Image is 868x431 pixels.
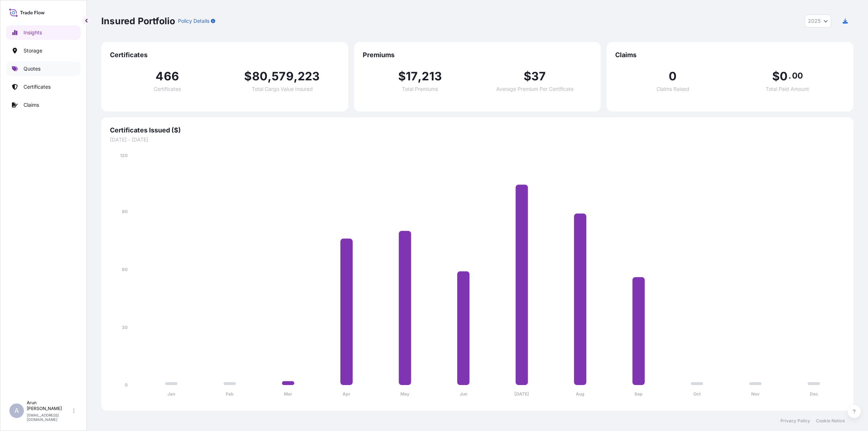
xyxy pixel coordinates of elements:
p: Insights [24,29,42,36]
tspan: 60 [122,267,128,272]
tspan: Feb [226,391,234,397]
span: Average Premium Per Certificate [496,86,574,92]
span: Claims Raised [656,86,689,92]
tspan: Dec [810,391,818,397]
span: Certificates [154,86,181,92]
span: , [294,71,298,82]
p: Quotes [24,65,41,72]
span: , [418,71,422,82]
a: Certificates [6,80,81,94]
a: Claims [6,98,81,112]
span: 0 [780,71,788,82]
span: 2025 [808,17,821,25]
span: Claims [615,51,845,59]
tspan: Oct [693,391,701,397]
tspan: 120 [120,153,128,158]
span: 80 [252,71,268,82]
button: Year Selector [805,14,831,28]
a: Cookie Notice [816,418,845,424]
span: $ [398,71,406,82]
span: 223 [298,71,320,82]
tspan: Apr [342,391,350,397]
span: $ [772,71,780,82]
span: [DATE] - [DATE] [110,136,845,143]
span: 17 [406,71,418,82]
p: Policy Details [178,17,209,25]
a: Insights [6,25,81,40]
span: Premiums [363,51,592,59]
tspan: May [400,391,410,397]
tspan: 90 [122,209,128,214]
span: 00 [792,73,803,79]
span: Certificates [110,51,340,59]
span: 579 [272,71,294,82]
span: Certificates Issued ($) [110,126,845,135]
a: Privacy Policy [780,418,810,424]
span: $ [244,71,252,82]
tspan: 0 [125,382,128,388]
span: 213 [422,71,442,82]
p: Insured Portfolio [101,15,175,27]
p: Certificates [24,83,51,90]
tspan: Mar [284,391,292,397]
span: Total Cargo Value Insured [252,86,313,92]
span: A [14,407,19,414]
tspan: Nov [751,391,760,397]
p: Arun [PERSON_NAME] [27,400,72,411]
tspan: Jun [460,391,467,397]
span: 0 [669,71,677,82]
span: $ [524,71,531,82]
a: Quotes [6,62,81,76]
span: 37 [531,71,546,82]
p: Claims [24,101,39,109]
span: Total Paid Amount [766,86,809,92]
span: , [268,71,272,82]
span: 466 [156,71,179,82]
tspan: Aug [576,391,584,397]
tspan: [DATE] [514,391,529,397]
p: Storage [24,47,42,54]
span: Total Premiums [402,86,438,92]
tspan: Sep [634,391,643,397]
tspan: Jan [167,391,175,397]
span: . [788,73,791,79]
tspan: 30 [122,325,128,330]
a: Storage [6,43,81,58]
p: [EMAIL_ADDRESS][DOMAIN_NAME] [27,413,72,422]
